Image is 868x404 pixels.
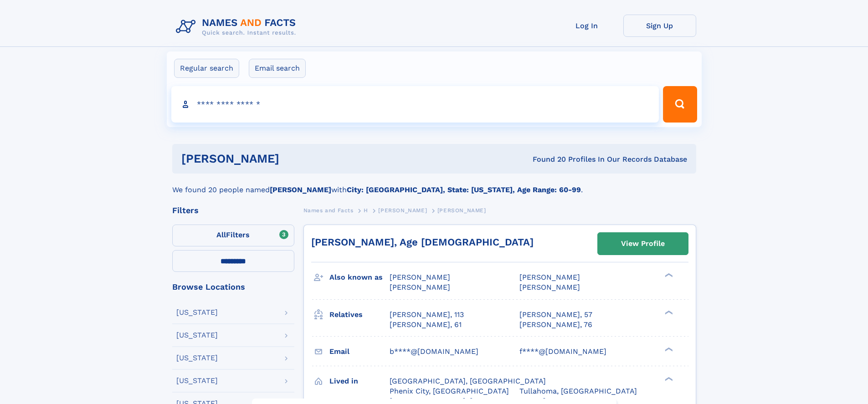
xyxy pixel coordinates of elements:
[621,233,665,254] div: View Profile
[406,154,687,164] div: Found 20 Profiles In Our Records Database
[216,230,226,239] span: All
[364,205,368,216] a: H
[390,310,464,320] a: [PERSON_NAME], 113
[174,59,239,78] label: Regular search
[519,273,580,281] span: [PERSON_NAME]
[519,320,592,330] a: [PERSON_NAME], 76
[519,387,637,395] span: Tullahoma, [GEOGRAPHIC_DATA]
[347,185,581,194] b: City: [GEOGRAPHIC_DATA], State: [US_STATE], Age Range: 60-99
[550,15,623,37] a: Log In
[176,354,218,362] div: [US_STATE]
[663,272,673,278] div: ❯
[329,344,390,359] h3: Email
[176,309,218,316] div: [US_STATE]
[171,86,659,123] input: search input
[390,377,546,385] span: [GEOGRAPHIC_DATA], [GEOGRAPHIC_DATA]
[663,86,697,123] button: Search Button
[663,309,673,315] div: ❯
[519,283,580,291] span: [PERSON_NAME]
[329,270,390,285] h3: Also known as
[303,205,354,216] a: Names and Facts
[623,15,696,37] a: Sign Up
[172,225,294,246] label: Filters
[598,233,688,255] a: View Profile
[329,373,390,389] h3: Lived in
[172,15,303,39] img: Logo Names and Facts
[390,273,450,281] span: [PERSON_NAME]
[270,185,331,194] b: [PERSON_NAME]
[378,205,427,216] a: [PERSON_NAME]
[519,310,592,320] a: [PERSON_NAME], 57
[390,387,509,395] span: Phenix City, [GEOGRAPHIC_DATA]
[311,236,534,248] a: [PERSON_NAME], Age [DEMOGRAPHIC_DATA]
[663,376,673,382] div: ❯
[364,207,368,214] span: H
[172,283,294,291] div: Browse Locations
[378,207,427,214] span: [PERSON_NAME]
[329,307,390,322] h3: Relatives
[176,377,218,384] div: [US_STATE]
[390,283,450,291] span: [PERSON_NAME]
[390,320,462,330] a: [PERSON_NAME], 61
[181,153,406,164] h1: [PERSON_NAME]
[176,332,218,339] div: [US_STATE]
[172,174,696,195] div: We found 20 people named with .
[249,59,306,78] label: Email search
[437,207,486,214] span: [PERSON_NAME]
[663,346,673,352] div: ❯
[172,206,294,215] div: Filters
